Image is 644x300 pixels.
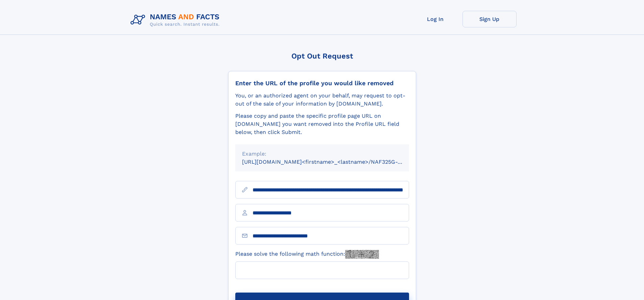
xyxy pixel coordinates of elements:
div: Opt Out Request [228,52,416,60]
label: Please solve the following math function: [235,250,379,259]
small: [URL][DOMAIN_NAME]<firstname>_<lastname>/NAF325G-xxxxxxxx [242,159,422,165]
div: You, or an authorized agent on your behalf, may request to opt-out of the sale of your informatio... [235,92,409,108]
div: Example: [242,150,402,158]
a: Sign Up [462,11,517,27]
img: Logo Names and Facts [128,11,225,29]
a: Log In [408,11,462,27]
div: Please copy and paste the specific profile page URL on [DOMAIN_NAME] you want removed into the Pr... [235,112,409,136]
div: Enter the URL of the profile you would like removed [235,79,409,87]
